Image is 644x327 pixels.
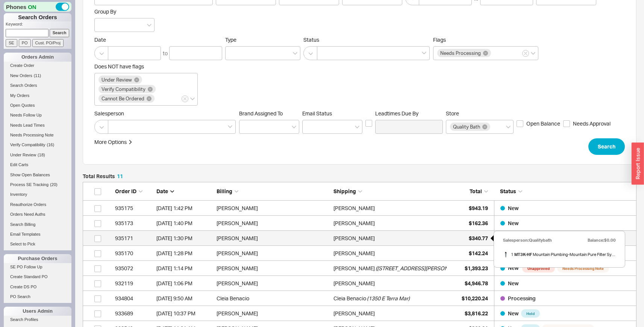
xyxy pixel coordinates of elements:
span: $162.36 [469,220,488,226]
a: Needs Processing Note [4,131,71,139]
div: Cleia Benacio [333,291,366,306]
div: 8/20/25 1:40 PM [156,216,213,231]
input: Type [229,49,235,58]
span: New [508,220,519,226]
a: Search Billing [4,221,71,229]
div: 8/20/25 1:14 PM [156,261,213,276]
button: Search [588,138,625,155]
input: Search [50,29,70,37]
div: [PERSON_NAME] [217,216,330,231]
div: 935173 [115,216,153,231]
a: Create DS PO [4,283,71,291]
span: Verify Compatibility [102,86,145,92]
div: Total [450,188,488,195]
input: Store [491,123,497,131]
svg: open menu [355,126,359,129]
span: ( 11 ) [34,73,41,78]
span: New Orders [10,73,32,78]
span: Needs Approval [573,120,611,127]
a: New Orders(11) [4,72,71,80]
span: Needs Processing [440,50,481,56]
div: 935171 [115,231,153,246]
span: New [508,205,519,211]
a: Create Order [4,62,71,70]
a: 935171[DATE] 1:30 PM[PERSON_NAME][PERSON_NAME]$340.77New [83,231,636,246]
div: 8/12/25 10:37 PM [156,306,213,321]
span: ( 16 ) [47,142,55,147]
input: Flags [492,49,497,58]
h1: Search Orders [4,13,71,21]
span: Status [500,188,516,194]
button: Flags [522,50,529,57]
div: 8/20/25 1:42 PM [156,201,213,216]
a: Process SE Tracking(20) [4,181,71,189]
span: ON [28,3,36,11]
a: 935173[DATE] 1:40 PM[PERSON_NAME][PERSON_NAME]$162.36New [83,216,636,231]
div: [PERSON_NAME] [217,201,330,216]
span: Salesperson [94,110,236,117]
div: 933689 [115,306,153,321]
span: Type [225,36,236,43]
span: New [508,280,519,286]
svg: open menu [292,126,296,129]
input: Does NOT have flags [156,94,161,103]
a: Open Quotes [4,101,71,109]
div: [PERSON_NAME] [217,246,330,261]
span: ( 20 ) [50,182,58,187]
span: $142.24 [469,250,488,256]
input: Needs Approval [563,120,570,127]
div: Purchase Orders [4,254,71,263]
a: Create Standard PO [4,273,71,281]
a: Reauthorize Orders [4,201,71,209]
a: Inventory [4,191,71,198]
div: [PERSON_NAME] [333,261,375,276]
div: to [163,50,168,57]
h5: Total Results [83,174,123,179]
div: 8/20/25 1:30 PM [156,231,213,246]
div: [PERSON_NAME] [217,276,330,291]
span: Search [598,142,615,151]
span: $10,220.24 [462,295,488,301]
span: $943.19 [469,205,488,211]
a: Needs Lead Times [4,121,71,129]
input: SE [6,39,17,47]
span: $1,393.23 [465,265,488,271]
div: 935072 [115,261,153,276]
a: Email Templates [4,230,71,238]
span: Process SE Tracking [10,182,48,187]
div: 8/20/25 1:06 PM [156,276,213,291]
span: Total [470,188,482,194]
a: Search Orders [4,82,71,89]
p: Keyword: [6,21,71,29]
img: MT3K-HF-1_wbwf1u [503,252,509,257]
div: Balance: $0.00 [588,235,616,245]
button: More Options [94,138,133,146]
span: Under Review [102,77,132,82]
input: Cust. PO/Proj [32,39,64,47]
a: Orders Need Auths [4,210,71,218]
span: Group By [94,8,116,15]
span: Status [303,36,430,43]
a: 1 MT3K-HF Mountain Plumbing-Mountain Pure Filter System [503,249,616,260]
span: $340.77 [469,235,488,241]
span: Leadtimes Due By [375,110,443,117]
div: Status [494,188,632,195]
span: Em ​ ail Status [302,110,332,117]
span: Unapproved [522,264,555,272]
div: Orders Admin [4,53,71,62]
div: 932119 [115,276,153,291]
a: 935175[DATE] 1:42 PM[PERSON_NAME][PERSON_NAME]$943.19New [83,201,636,216]
div: [PERSON_NAME] [217,231,330,246]
span: Store [446,110,459,117]
a: Edit Carts [4,161,71,169]
a: Needs Follow Up [4,111,71,119]
div: 8/19/25 9:50 AM [156,291,213,306]
span: Shipping [333,188,356,194]
a: 935170[DATE] 1:28 PM[PERSON_NAME][PERSON_NAME]$142.24New [83,246,636,261]
input: Open Balance [517,120,523,127]
span: New [508,310,519,316]
div: [PERSON_NAME] [333,216,375,231]
a: 935072[DATE] 1:14 PM[PERSON_NAME][PERSON_NAME]([STREET_ADDRESS][PERSON_NAME][PERSON_NAME])$1,393.... [83,261,636,276]
span: Hold [521,309,540,318]
span: Quality Bath [453,124,480,129]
